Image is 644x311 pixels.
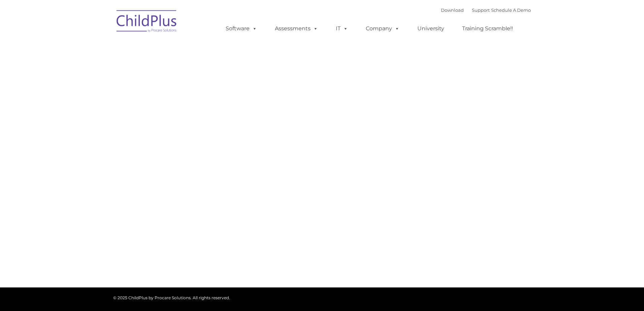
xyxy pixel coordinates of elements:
font: | [441,7,531,13]
a: IT [329,22,355,35]
a: University [411,22,451,35]
a: Assessments [268,22,325,35]
a: Training Scramble!! [455,22,520,35]
a: Support [472,7,490,13]
a: Download [441,7,464,13]
a: Schedule A Demo [491,7,531,13]
a: Company [359,22,406,35]
span: © 2025 ChildPlus by Procare Solutions. All rights reserved. [113,295,230,300]
a: Software [219,22,264,35]
img: ChildPlus by Procare Solutions [113,5,181,39]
